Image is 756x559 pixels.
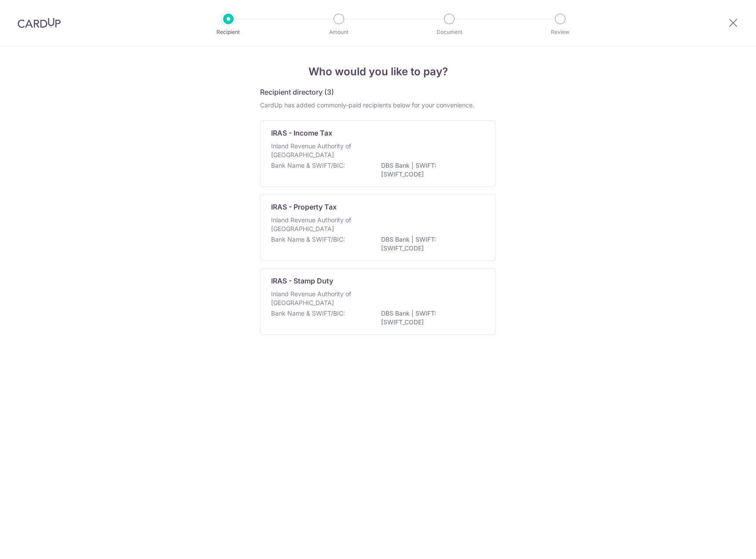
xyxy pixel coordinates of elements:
p: Amount [306,28,371,37]
p: Bank Name & SWIFT/BIC: [271,309,345,318]
p: DBS Bank | SWIFT: [SWIFT_CODE] [381,309,480,327]
p: Review [528,28,593,37]
img: CardUp [18,18,61,28]
h4: Who would you like to pay? [260,64,496,80]
h5: Recipient directory (3) [260,87,334,97]
p: IRAS - Property Tax [271,202,337,212]
p: Bank Name & SWIFT/BIC: [271,235,345,244]
p: IRAS - Stamp Duty [271,276,333,286]
p: Bank Name & SWIFT/BIC: [271,161,345,170]
p: Document [417,28,482,37]
p: Inland Revenue Authority of [GEOGRAPHIC_DATA] [271,142,364,159]
iframe: Opens a widget where you can find more information [700,533,747,555]
p: Inland Revenue Authority of [GEOGRAPHIC_DATA] [271,290,364,307]
p: IRAS - Income Tax [271,128,332,138]
p: Recipient [196,28,261,37]
p: DBS Bank | SWIFT: [SWIFT_CODE] [381,161,480,179]
p: Inland Revenue Authority of [GEOGRAPHIC_DATA] [271,216,364,233]
p: DBS Bank | SWIFT: [SWIFT_CODE] [381,235,480,253]
div: CardUp has added commonly-paid recipients below for your convenience. [260,101,496,110]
